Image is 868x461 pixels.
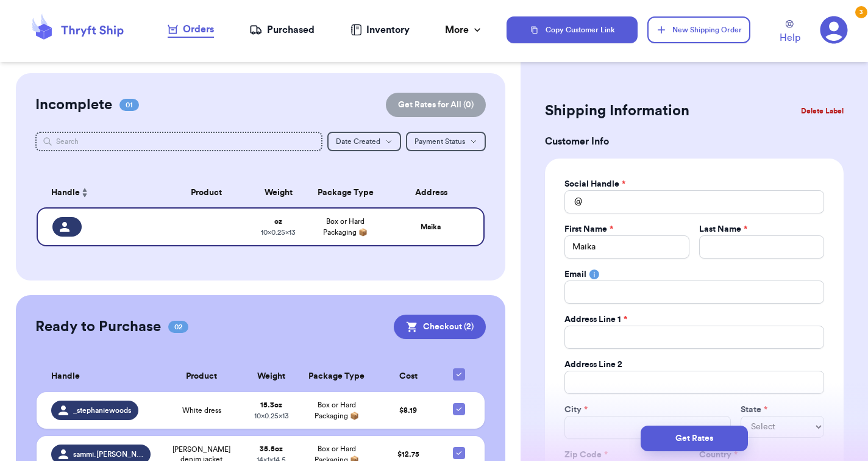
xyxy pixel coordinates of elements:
[297,361,375,392] th: Package Type
[323,218,368,236] span: Box or Hard Packaging 📦
[35,95,112,115] h2: Incomplete
[254,412,289,420] span: 10 x 0.25 x 13
[260,401,282,409] strong: 15.3 oz
[249,23,315,37] a: Purchased
[855,6,867,18] div: 3
[545,134,844,149] h3: Customer Info
[51,370,80,383] span: Handle
[564,313,627,326] label: Address Line 1
[375,361,441,392] th: Cost
[564,404,588,416] label: City
[168,22,214,38] a: Orders
[564,359,622,371] label: Address Line 2
[119,99,139,111] span: 01
[641,426,748,451] button: Get Rates
[386,93,486,117] button: Get Rates for All (0)
[647,16,750,43] button: New Shipping Order
[394,315,486,339] button: Checkout (2)
[399,407,417,414] span: $ 8.19
[182,406,221,415] span: White dress
[162,178,251,207] th: Product
[699,223,747,235] label: Last Name
[564,223,613,235] label: First Name
[73,449,144,459] span: sammi.[PERSON_NAME].313
[386,178,485,207] th: Address
[796,98,848,124] button: Delete Label
[35,132,322,151] input: Search
[780,20,800,45] a: Help
[564,268,586,281] label: Email
[414,138,465,145] span: Payment Status
[73,406,131,415] span: _stephaniewoods
[245,361,297,392] th: Weight
[445,23,483,37] div: More
[507,16,638,43] button: Copy Customer Link
[251,178,305,207] th: Weight
[780,30,800,45] span: Help
[158,361,245,392] th: Product
[274,218,282,225] strong: oz
[406,132,486,151] button: Payment Status
[261,229,296,236] span: 10 x 0.25 x 13
[545,101,689,121] h2: Shipping Information
[260,445,283,452] strong: 35.5 oz
[51,187,80,199] span: Handle
[168,321,188,333] span: 02
[393,223,469,232] div: Maika
[397,451,419,458] span: $ 12.75
[820,16,848,44] a: 3
[305,178,386,207] th: Package Type
[168,22,214,37] div: Orders
[564,178,625,190] label: Social Handle
[35,317,161,337] h2: Ready to Purchase
[336,138,380,145] span: Date Created
[741,404,767,416] label: State
[327,132,401,151] button: Date Created
[564,190,582,213] div: @
[315,401,359,420] span: Box or Hard Packaging 📦
[80,185,90,200] button: Sort ascending
[350,23,410,37] a: Inventory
